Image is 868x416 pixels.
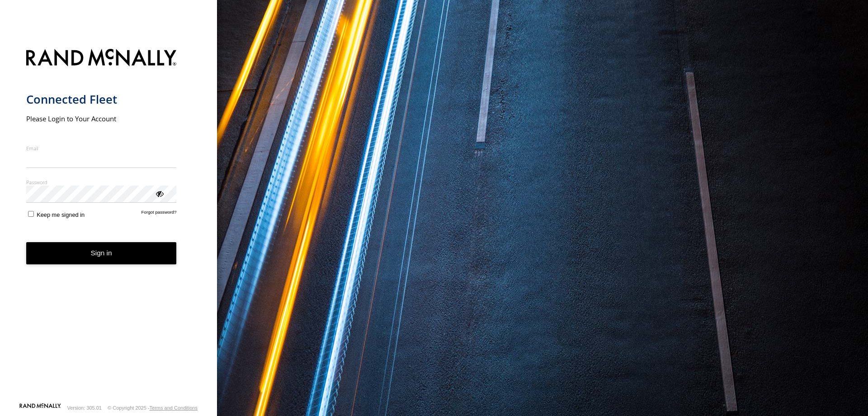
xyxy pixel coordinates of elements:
[108,405,198,411] div: © Copyright 2025 -
[26,114,177,123] h2: Please Login to Your Account
[150,405,198,411] a: Terms and Conditions
[26,179,177,186] label: Password
[26,43,191,402] form: main
[37,211,85,218] span: Keep me signed in
[28,211,34,217] input: Keep me signed in
[26,242,177,264] button: Sign in
[142,210,177,218] a: Forgot password?
[26,92,177,107] h1: Connected Fleet
[19,403,61,412] a: Visit our Website
[26,145,177,152] label: Email
[67,405,102,411] div: Version: 305.01
[26,47,177,70] img: Rand McNally
[155,189,164,198] div: ViewPassword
